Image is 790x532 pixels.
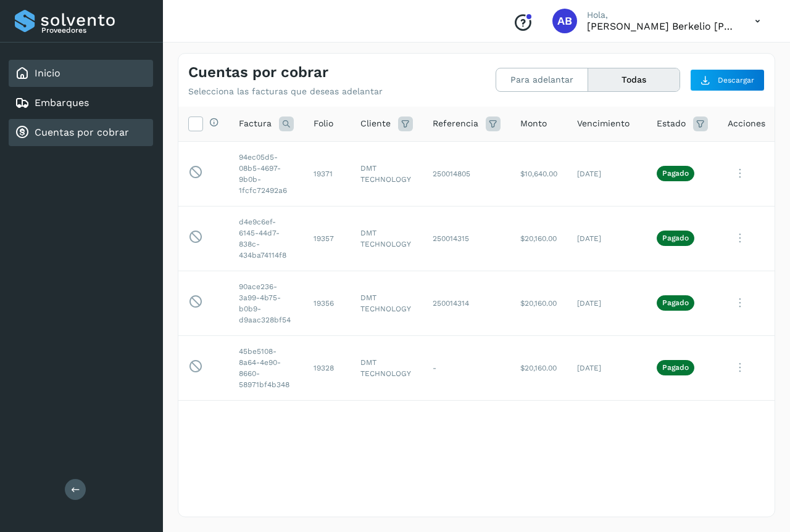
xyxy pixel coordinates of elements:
td: 250014805 [423,141,510,206]
button: Todas [588,68,680,91]
td: 250014314 [423,271,510,335]
div: Embarques [9,89,153,117]
td: 19357 [304,206,351,271]
td: 250014315 [423,206,510,271]
td: 19328 [304,335,351,400]
td: [DATE] [567,206,647,271]
td: [DATE] [567,271,647,335]
p: Hola, [587,10,735,20]
td: d4e9c6ef-6145-44d7-838c-434ba74114f8 [229,206,304,271]
p: Selecciona las facturas que deseas adelantar [188,86,383,97]
p: Arturo Berkelio Martinez Hernández [587,20,735,32]
td: 19356 [304,271,351,335]
td: [DATE] [567,335,647,400]
a: Cuentas por cobrar [35,126,129,138]
td: DMT TECHNOLOGY [351,141,423,206]
td: 90ace236-3a99-4b75-b0b9-d9aac328bf54 [229,271,304,335]
td: $20,160.00 [510,271,567,335]
td: 94ec05d5-08b5-4697-9b0b-1fcfc72492a6 [229,141,304,206]
span: Folio [314,117,333,130]
p: Proveedores [41,26,148,35]
span: Acciones [728,117,765,130]
p: Pagado [662,298,689,307]
a: Inicio [35,67,60,79]
td: [DATE] [567,141,647,206]
td: $20,160.00 [510,206,567,271]
span: Cliente [360,117,391,130]
span: Estado [657,117,686,130]
div: Inicio [9,60,153,87]
td: 19371 [304,141,351,206]
a: Embarques [35,97,89,108]
td: $10,640.00 [510,141,567,206]
span: Referencia [433,117,478,130]
span: Vencimiento [577,117,630,130]
td: DMT TECHNOLOGY [351,335,423,400]
span: Descargar [718,75,754,86]
td: $20,160.00 [510,335,567,400]
td: DMT TECHNOLOGY [351,271,423,335]
div: Cuentas por cobrar [9,119,153,146]
td: DMT TECHNOLOGY [351,206,423,271]
td: 45be5108-8a64-4e90-8660-58971bf4b348 [229,335,304,400]
h4: Cuentas por cobrar [188,63,328,81]
p: Pagado [662,363,689,372]
td: - [423,335,510,400]
p: Pagado [662,169,689,178]
button: Para adelantar [496,68,588,91]
span: Factura [239,117,272,130]
button: Descargar [690,69,765,91]
p: Pagado [662,234,689,242]
span: Monto [520,117,547,130]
